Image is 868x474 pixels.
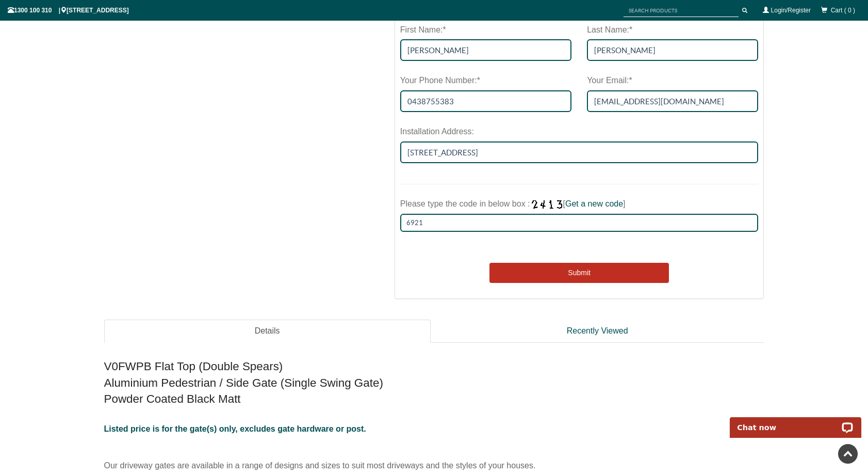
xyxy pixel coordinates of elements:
[8,7,129,14] span: 1300 100 310 | [STREET_ADDRESS]
[400,122,474,141] label: Installation Address:
[587,21,632,40] label: Last Name:*
[723,405,868,438] iframe: LiveChat chat widget
[104,320,431,343] a: Details
[489,263,668,283] button: Submit
[431,320,764,343] a: Recently Viewed
[587,71,632,90] label: Your Email:*
[400,195,626,214] label: Please type the code in below box : [ ]
[831,7,855,14] span: Cart ( 0 )
[400,71,480,90] label: Your Phone Number:*
[104,358,764,407] h2: V0FWPB Flat Top (Double Spears) Aluminium Pedestrian / Side Gate (Single Swing Gate) Powder Coate...
[624,4,739,17] input: SEARCH PRODUCTS
[400,21,446,40] label: First Name:*
[565,199,623,208] a: Get a new code
[104,424,366,433] span: Listed price is for the gate(s) only, excludes gate hardware or post.
[771,7,811,14] a: Login/Register
[530,200,563,209] img: Click here for another number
